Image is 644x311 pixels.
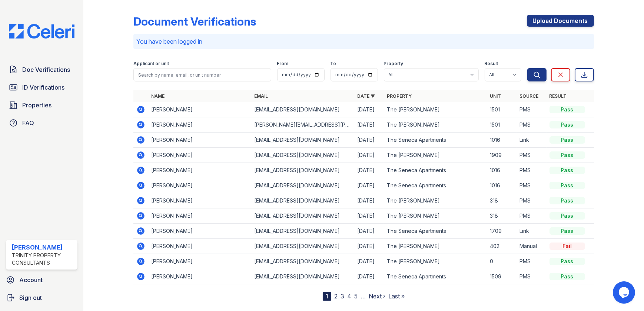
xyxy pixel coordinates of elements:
[487,178,517,193] td: 1016
[341,292,344,300] a: 3
[12,243,74,252] div: [PERSON_NAME]
[487,208,517,224] td: 318
[354,117,384,133] td: [DATE]
[550,151,585,159] div: Pass
[490,93,501,99] a: Unit
[517,269,547,284] td: PMS
[384,163,487,178] td: The Seneca Apartments
[354,224,384,239] td: [DATE]
[384,117,487,133] td: The [PERSON_NAME]
[151,93,165,99] a: Name
[251,269,354,284] td: [EMAIL_ADDRESS][DOMAIN_NAME]
[19,275,43,284] span: Account
[613,281,637,304] iframe: chat widget
[354,163,384,178] td: [DATE]
[517,117,547,133] td: PMS
[550,258,585,265] div: Pass
[6,116,77,130] a: FAQ
[354,102,384,117] td: [DATE]
[487,254,517,269] td: 0
[354,292,358,300] a: 5
[136,37,591,46] p: You have been logged in
[384,254,487,269] td: The [PERSON_NAME]
[6,62,77,77] a: Doc Verifications
[251,133,354,148] td: [EMAIL_ADDRESS][DOMAIN_NAME]
[354,193,384,208] td: [DATE]
[361,292,366,301] span: …
[384,269,487,284] td: The Seneca Apartments
[387,93,412,99] a: Property
[354,178,384,193] td: [DATE]
[251,163,354,178] td: [EMAIL_ADDRESS][DOMAIN_NAME]
[517,208,547,224] td: PMS
[354,239,384,254] td: [DATE]
[331,61,336,67] label: To
[550,182,585,189] div: Pass
[384,208,487,224] td: The [PERSON_NAME]
[384,102,487,117] td: The [PERSON_NAME]
[148,133,251,148] td: [PERSON_NAME]
[550,243,585,250] div: Fail
[323,292,331,301] div: 1
[550,106,585,113] div: Pass
[520,93,539,99] a: Source
[251,102,354,117] td: [EMAIL_ADDRESS][DOMAIN_NAME]
[251,178,354,193] td: [EMAIL_ADDRESS][DOMAIN_NAME]
[517,239,547,254] td: Manual
[148,254,251,269] td: [PERSON_NAME]
[133,15,256,28] div: Document Verifications
[517,224,547,239] td: Link
[487,269,517,284] td: 1509
[148,163,251,178] td: [PERSON_NAME]
[6,98,77,113] a: Properties
[251,117,354,133] td: [PERSON_NAME][EMAIL_ADDRESS][PERSON_NAME][DOMAIN_NAME]
[251,254,354,269] td: [EMAIL_ADDRESS][DOMAIN_NAME]
[6,80,77,95] a: ID Verifications
[19,293,42,302] span: Sign out
[148,193,251,208] td: [PERSON_NAME]
[354,148,384,163] td: [DATE]
[251,148,354,163] td: [EMAIL_ADDRESS][DOMAIN_NAME]
[550,273,585,280] div: Pass
[22,65,70,74] span: Doc Verifications
[3,290,80,305] a: Sign out
[148,148,251,163] td: [PERSON_NAME]
[277,61,289,67] label: From
[254,93,268,99] a: Email
[517,148,547,163] td: PMS
[517,254,547,269] td: PMS
[487,133,517,148] td: 1016
[354,133,384,148] td: [DATE]
[384,239,487,254] td: The [PERSON_NAME]
[384,224,487,239] td: The Seneca Apartments
[388,292,405,300] a: Last »
[369,292,385,300] a: Next ›
[517,102,547,117] td: PMS
[251,193,354,208] td: [EMAIL_ADDRESS][DOMAIN_NAME]
[148,117,251,133] td: [PERSON_NAME]
[148,208,251,224] td: [PERSON_NAME]
[148,178,251,193] td: [PERSON_NAME]
[354,208,384,224] td: [DATE]
[354,254,384,269] td: [DATE]
[487,193,517,208] td: 318
[550,121,585,128] div: Pass
[487,117,517,133] td: 1501
[517,133,547,148] td: Link
[550,167,585,174] div: Pass
[485,61,498,67] label: Result
[251,224,354,239] td: [EMAIL_ADDRESS][DOMAIN_NAME]
[12,252,74,267] div: Trinity Property Consultants
[550,93,567,99] a: Result
[347,292,351,300] a: 4
[487,163,517,178] td: 1016
[148,269,251,284] td: [PERSON_NAME]
[384,178,487,193] td: The Seneca Apartments
[22,83,64,92] span: ID Verifications
[487,148,517,163] td: 1909
[133,61,169,67] label: Applicant or unit
[148,224,251,239] td: [PERSON_NAME]
[487,239,517,254] td: 402
[550,212,585,220] div: Pass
